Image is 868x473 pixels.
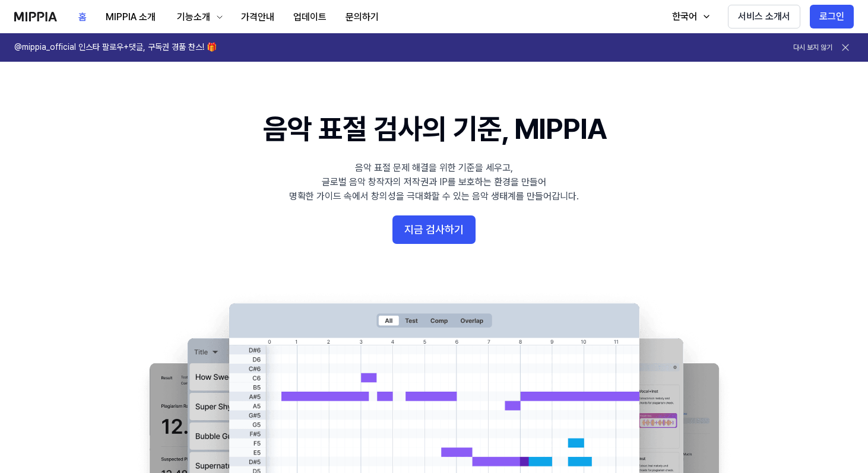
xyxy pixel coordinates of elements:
button: 지금 검사하기 [392,215,476,244]
button: MIPPIA 소개 [96,5,165,29]
button: 로그인 [810,5,854,28]
h1: @mippia_official 인스타 팔로우+댓글, 구독권 경품 찬스! 🎁 [14,42,217,53]
a: 업데이트 [284,1,336,33]
button: 홈 [69,5,96,29]
a: 홈 [69,1,96,33]
button: 다시 보지 않기 [793,43,832,53]
img: logo [14,12,57,21]
button: 가격안내 [232,5,284,29]
button: 한국어 [660,5,718,28]
button: 서비스 소개서 [728,5,800,28]
button: 문의하기 [336,5,388,29]
div: 음악 표절 문제 해결을 위한 기준을 세우고, 글로벌 음악 창작자의 저작권과 IP를 보호하는 환경을 만들어 명확한 가이드 속에서 창의성을 극대화할 수 있는 음악 생태계를 만들어... [289,161,579,204]
div: 한국어 [670,9,699,24]
button: 업데이트 [284,5,336,29]
div: 기능소개 [175,10,213,24]
h1: 음악 표절 검사의 기준, MIPPIA [263,109,606,149]
button: 기능소개 [165,5,232,29]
